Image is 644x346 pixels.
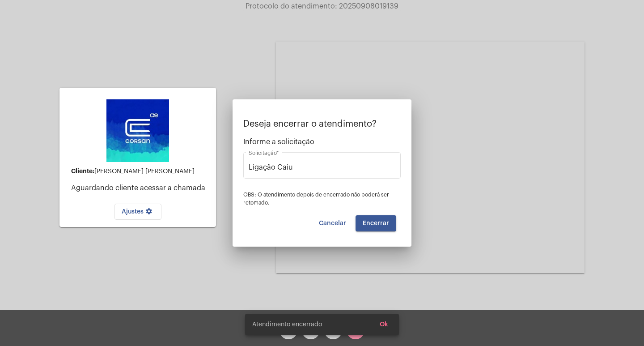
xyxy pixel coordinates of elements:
button: Encerrar [356,215,396,231]
p: Aguardando cliente acessar a chamada [71,184,209,192]
span: OBS: O atendimento depois de encerrado não poderá ser retomado. [243,192,389,205]
div: [PERSON_NAME] [PERSON_NAME] [71,168,209,175]
p: Deseja encerrar o atendimento? [243,119,401,129]
span: Atendimento encerrado [252,320,322,329]
img: d4669ae0-8c07-2337-4f67-34b0df7f5ae4.jpeg [106,99,169,162]
span: Cancelar [319,220,346,226]
input: Buscar solicitação [249,163,395,171]
mat-icon: settings [144,208,154,218]
span: Protocolo do atendimento: 20250908019139 [246,3,398,10]
span: Informe a solicitação [243,138,401,146]
strong: Cliente: [71,168,94,174]
span: Encerrar [363,220,389,226]
button: Cancelar [312,215,353,231]
span: Ajustes [122,209,154,215]
span: Ok [380,321,388,328]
